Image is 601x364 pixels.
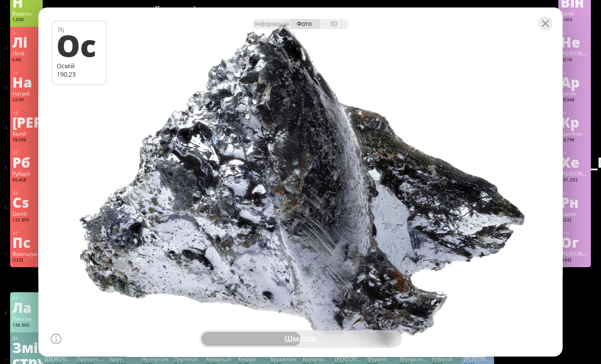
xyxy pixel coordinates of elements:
[271,355,298,362] div: Беркеліум
[399,355,427,362] div: Менделевій
[13,335,40,341] div: 89
[561,210,588,217] div: Радон
[174,355,202,362] div: Плутоній
[12,177,40,184] div: 85,468
[12,300,40,314] div: Ла
[561,10,588,17] div: Гелій
[12,97,40,104] div: 22,99
[12,195,40,209] div: Cs
[561,155,588,169] div: Xe
[251,332,350,346] div: Шматок
[561,250,588,257] div: [PERSON_NAME]
[12,235,40,249] div: Пс
[13,230,40,236] div: 87
[12,322,40,329] div: 138.905
[12,50,40,57] div: Літій
[561,130,588,137] div: Криптон
[142,355,169,362] div: Нептуніум
[109,355,137,362] div: Уран
[432,355,459,362] div: Нобелій
[12,170,40,177] div: Рубідій
[13,110,40,116] div: 19
[561,190,588,196] div: 86
[561,30,588,36] div: 10
[320,19,349,29] div: 3D
[252,19,290,29] div: Інформація
[13,295,40,301] div: 57
[77,355,105,362] div: Протактиній
[12,130,40,137] div: Калій
[464,355,491,362] div: [PERSON_NAME]
[561,70,588,76] div: 18
[561,150,588,156] div: 54
[561,90,588,97] div: Аргон
[561,230,588,236] div: 118
[561,50,588,57] div: [PERSON_NAME]
[12,10,40,17] div: Водень
[12,75,40,89] div: На
[303,355,330,362] div: Каліфорній
[206,355,234,362] div: Америцій
[13,70,40,76] div: 11
[561,217,588,224] div: [222]
[12,257,40,264] div: [223]
[561,17,588,24] div: 4.003
[238,355,266,362] div: Кюріум
[561,235,588,249] div: Ог
[56,30,101,60] div: Ос
[12,250,40,257] div: Франціум
[12,57,40,64] div: 6,94
[12,17,40,24] div: 1,008
[12,137,40,144] div: 39,098
[155,3,188,15] div: Популярний:
[561,115,588,129] div: Кр
[13,190,40,196] div: 55
[335,355,363,362] div: [PERSON_NAME]
[367,355,395,362] div: Фермій
[12,315,40,322] div: Лантан
[561,97,588,104] div: 39,948
[561,195,588,209] div: Рн
[561,35,588,49] div: Не
[561,110,588,116] div: 36
[561,57,588,64] div: 20,18
[12,35,40,49] div: Лі
[12,90,40,97] div: Натрій
[561,257,588,264] div: [294]
[45,355,73,362] div: [DEMOGRAPHIC_DATA]
[12,115,40,129] div: [PERSON_NAME]
[12,210,40,217] div: Цезій
[13,30,40,36] div: 3
[561,177,588,184] div: 131.293
[12,217,40,224] div: 132.905
[13,150,40,156] div: 37
[561,137,588,144] div: 83,798
[561,170,588,177] div: [PERSON_NAME]
[12,155,40,169] div: Рб
[561,75,588,89] div: Ар
[57,70,102,78] div: 190,23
